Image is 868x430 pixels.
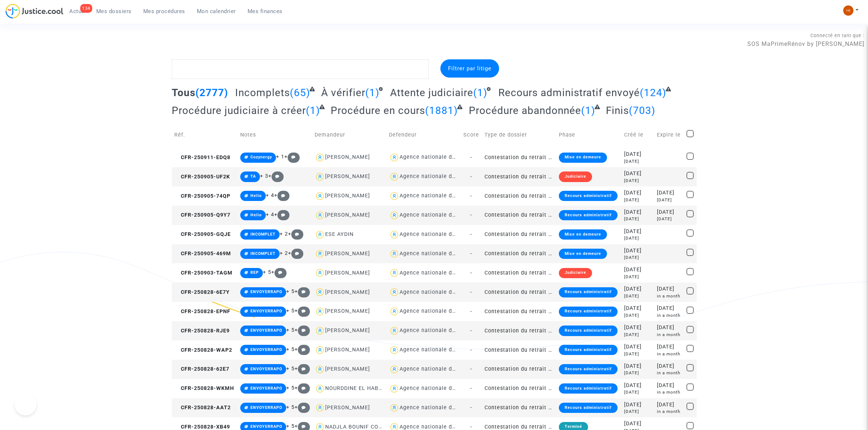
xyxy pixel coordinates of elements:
[498,87,640,99] span: Recours administratif envoyé
[315,287,325,297] img: icon-user.svg
[312,122,386,148] td: Demandeur
[137,6,191,17] a: Mes procédures
[400,308,480,314] div: Agence nationale de l'habitat
[482,186,556,206] td: Contestation du retrait de [PERSON_NAME] par l'ANAH (mandataire)
[286,404,295,410] span: + 5
[624,228,652,236] div: [DATE]
[624,216,652,222] div: [DATE]
[295,308,310,314] span: +
[284,154,300,160] span: +
[174,250,231,257] span: CFR-250905-469M
[482,302,556,321] td: Contestation du retrait de [PERSON_NAME] par l'ANAH (mandataire)
[325,173,370,180] div: [PERSON_NAME]
[559,249,607,259] div: Mise en demeure
[325,212,370,218] div: [PERSON_NAME]
[389,210,400,221] img: icon-user.svg
[280,231,288,237] span: + 2
[286,327,295,333] span: + 5
[556,122,622,148] td: Phase
[315,326,325,336] img: icon-user.svg
[624,370,652,376] div: [DATE]
[325,327,370,334] div: [PERSON_NAME]
[657,343,681,351] div: [DATE]
[482,360,556,379] td: Contestation du retrait de [PERSON_NAME] par l'ANAH (mandataire)
[470,308,472,315] span: -
[400,193,480,199] div: Agence nationale de l'habitat
[482,225,556,244] td: Contestation du retrait de [PERSON_NAME] par l'ANAH (mandataire)
[238,122,312,148] td: Notes
[325,347,370,353] div: [PERSON_NAME]
[174,405,231,411] span: CFR-250828-AAT2
[197,8,236,15] span: Mon calendrier
[250,289,282,294] span: ENVOYERRAPO
[624,401,652,409] div: [DATE]
[470,405,472,411] span: -
[400,231,480,237] div: Agence nationale de l'habitat
[559,171,592,182] div: Judiciaire
[482,283,556,302] td: Contestation du retrait de [PERSON_NAME] par l'ANAH (mandataire)
[470,193,472,199] span: -
[389,326,400,336] img: icon-user.svg
[295,366,310,372] span: +
[174,289,230,295] span: CFR-250828-6E7Y
[470,231,472,237] span: -
[268,173,284,179] span: +
[315,152,325,163] img: icon-user.svg
[325,308,370,314] div: [PERSON_NAME]
[470,250,472,257] span: -
[315,171,325,182] img: icon-user.svg
[248,8,283,15] span: Mes finances
[242,6,288,17] a: Mes finances
[400,347,480,353] div: Agence nationale de l'habitat
[266,212,274,218] span: + 4
[286,288,295,295] span: + 5
[461,122,482,148] td: Score
[400,385,480,391] div: Agence nationale de l'habitat
[174,193,230,199] span: CFR-250905-74QP
[390,87,473,99] span: Attente judiciaire
[657,382,681,390] div: [DATE]
[174,270,233,276] span: CFR-250903-TAGM
[174,366,229,372] span: CFR-250828-62E7
[295,346,310,352] span: +
[624,208,652,216] div: [DATE]
[250,424,282,429] span: ENVOYERRAPO
[250,155,272,159] span: Cozynergy
[657,293,681,299] div: in a month
[69,8,85,15] span: Actus
[559,345,618,355] div: Recours administratif
[400,154,480,160] div: Agence nationale de l'habitat
[657,189,681,197] div: [DATE]
[315,249,325,259] img: icon-user.svg
[559,191,618,201] div: Recours administratif
[315,345,325,355] img: icon-user.svg
[400,405,480,411] div: Agence nationale de l'habitat
[482,263,556,283] td: Contestation du retrait de [PERSON_NAME] par l'ANAH (mandataire)
[389,403,400,413] img: icon-user.svg
[657,304,681,312] div: [DATE]
[470,347,472,353] span: -
[657,401,681,409] div: [DATE]
[470,366,472,372] span: -
[389,171,400,182] img: icon-user.svg
[331,104,425,117] span: Procédure en cours
[325,405,370,411] div: [PERSON_NAME]
[174,231,231,237] span: CFR-250905-GQJE
[657,409,681,415] div: in a month
[629,104,655,117] span: (703)
[657,351,681,357] div: in a month
[295,423,310,429] span: +
[288,250,304,256] span: +
[624,247,652,255] div: [DATE]
[624,197,652,203] div: [DATE]
[266,192,274,198] span: + 4
[250,386,282,391] span: ENVOYERRAPO
[250,232,276,237] span: INCOMPLET
[400,173,480,180] div: Agence nationale de l'habitat
[624,304,652,312] div: [DATE]
[295,327,310,333] span: +
[321,87,365,99] span: À vérifier
[559,307,618,317] div: Recours administratif
[425,104,458,117] span: (1881)
[389,383,400,394] img: icon-user.svg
